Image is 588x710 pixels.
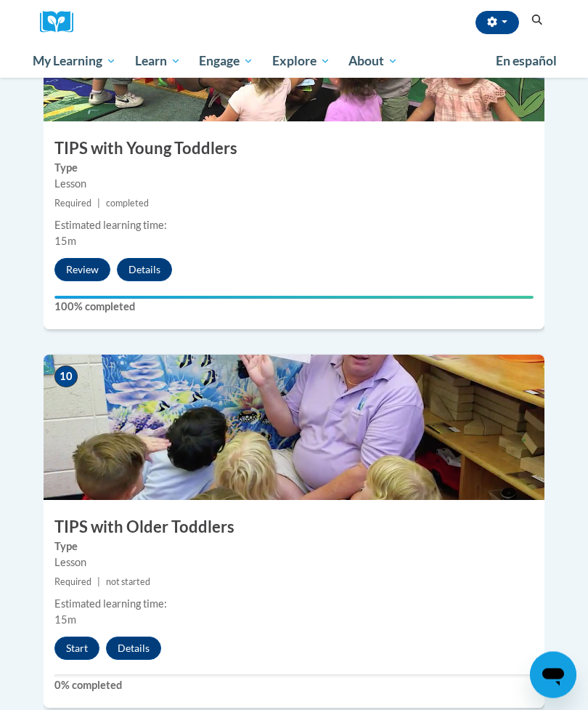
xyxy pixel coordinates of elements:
[263,44,340,78] a: Explore
[54,299,534,315] label: 100% completed
[54,161,534,177] label: Type
[54,539,534,555] label: Type
[475,11,519,34] button: Account Settings
[54,259,110,282] button: Review
[22,44,566,78] div: Main menu
[33,52,116,70] span: My Learning
[54,637,99,661] button: Start
[54,218,534,234] div: Estimated learning time:
[54,577,91,588] span: Required
[54,198,91,209] span: Required
[348,52,398,70] span: About
[23,44,126,78] a: My Learning
[496,53,557,68] span: En español
[530,652,576,698] iframe: Button to launch messaging window
[126,44,190,78] a: Learn
[106,637,161,661] button: Details
[44,517,544,539] h3: TIPS with Older Toddlers
[486,46,566,76] a: En español
[199,52,253,70] span: Engage
[54,678,534,694] label: 0% completed
[54,597,534,613] div: Estimated learning time:
[44,138,544,161] h3: TIPS with Young Toddlers
[54,296,534,299] div: Your progress
[40,11,83,33] img: Logo brand
[40,11,83,33] a: Cox Campus
[106,198,149,209] span: completed
[54,235,76,248] span: 15m
[97,198,100,209] span: |
[54,177,534,193] div: Lesson
[189,44,263,78] a: Engage
[54,555,534,571] div: Lesson
[340,44,408,78] a: About
[44,355,544,501] img: Course Image
[272,52,330,70] span: Explore
[526,12,548,29] button: Search
[135,52,181,70] span: Learn
[117,259,172,282] button: Details
[97,577,100,588] span: |
[106,577,150,588] span: not started
[54,366,78,388] span: 10
[54,614,76,626] span: 15m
